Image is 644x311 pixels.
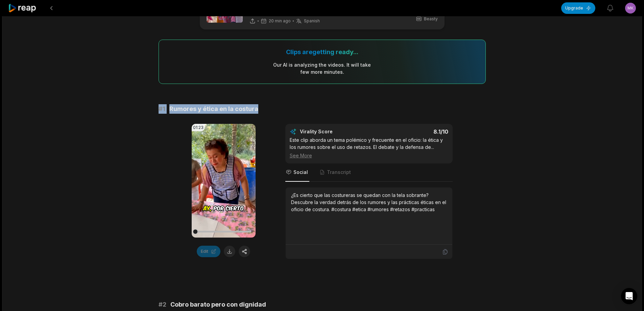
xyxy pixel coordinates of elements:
video: Your browser does not support mp4 format. [192,124,256,238]
div: 8.1 /10 [376,128,448,135]
div: Este clip aborda un tema polémico y frecuente en el oficio: la ética y los rumores sobre el uso d... [290,136,448,159]
span: # 2 [159,300,166,309]
span: # 1 [159,104,165,114]
button: Edit [197,246,220,257]
div: Our AI is analyzing the video s . It will take few more minutes. [273,61,371,75]
nav: Tabs [285,163,453,182]
div: Virality Score [300,128,373,135]
span: Social [293,169,308,176]
span: Rumores y ética en la costura [169,104,258,114]
div: ¿Es cierto que las costureras se quedan con la tela sobrante? Descubre la verdad detrás de los ru... [291,192,447,213]
span: Transcript [327,169,351,176]
div: Open Intercom Messenger [621,288,637,304]
span: Spanish [304,18,320,24]
span: 20 min ago [269,18,291,24]
span: Cobro barato pero con dignidad [170,300,266,309]
button: Upgrade [561,2,595,14]
div: Clips are getting ready... [286,48,358,56]
span: Beasty [424,16,438,22]
div: See More [290,152,448,159]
